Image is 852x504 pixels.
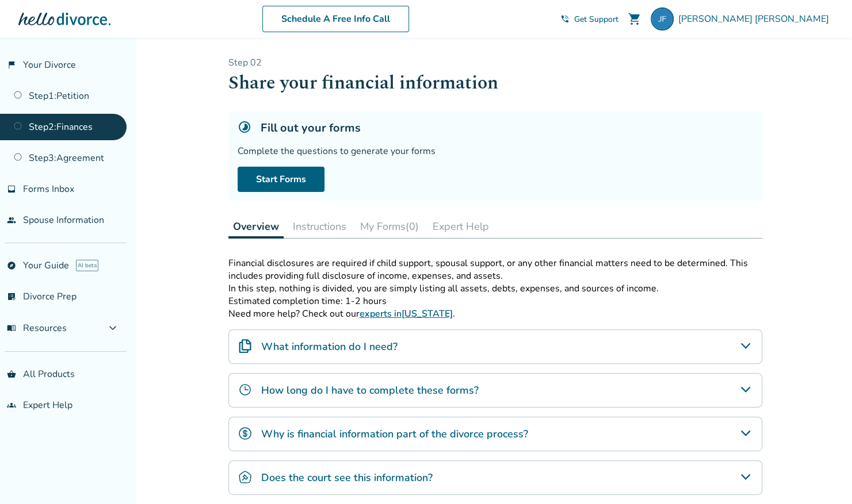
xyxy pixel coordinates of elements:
div: What information do I need? [228,329,762,364]
img: Why is financial information part of the divorce process? [238,426,252,440]
p: Step 0 2 [228,56,762,69]
div: Why is financial information part of the divorce process? [228,417,762,451]
span: [PERSON_NAME] [PERSON_NAME] [678,13,834,25]
span: shopping_basket [7,370,16,379]
button: Instructions [288,215,351,238]
span: people [7,216,16,225]
span: shopping_cart [628,12,641,26]
span: Forms Inbox [23,183,74,195]
a: phone_in_talkGet Support [560,14,618,25]
span: flag_2 [7,60,16,70]
a: Schedule A Free Info Call [262,6,409,32]
div: Complete the questions to generate your forms [238,145,753,157]
span: inbox [7,184,16,194]
button: Expert Help [428,215,494,238]
img: What information do I need? [238,339,252,353]
h4: Does the court see this information? [261,470,433,485]
h1: Share your financial information [228,69,762,97]
span: groups [7,401,16,410]
h4: How long do I have to complete these forms? [261,383,479,398]
span: Resources [7,322,67,334]
img: judy.farkas@frontier.com [651,7,674,30]
button: Overview [228,215,284,238]
iframe: Chat Widget [794,449,852,504]
img: How long do I have to complete these forms? [238,383,252,397]
a: experts in[US_STATE] [360,307,453,320]
p: In this step, nothing is divided, you are simply listing all assets, debts, expenses, and sources... [228,282,762,295]
span: Get Support [574,14,618,25]
p: Financial disclosures are required if child support, spousal support, or any other financial matt... [228,257,762,282]
a: Start Forms [238,167,324,192]
span: menu_book [7,324,16,333]
p: Estimated completion time: 1-2 hours [228,295,762,307]
h4: Why is financial information part of the divorce process? [261,426,528,441]
span: explore [7,261,16,270]
span: AI beta [76,260,98,271]
span: expand_more [106,321,120,335]
h4: What information do I need? [261,339,398,354]
span: phone_in_talk [560,14,570,24]
h5: Fill out your forms [261,120,361,136]
p: Need more help? Check out our . [228,307,762,320]
img: Does the court see this information? [238,470,252,484]
div: How long do I have to complete these forms? [228,373,762,407]
span: list_alt_check [7,292,16,301]
div: Does the court see this information? [228,460,762,495]
button: My Forms(0) [356,215,423,238]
